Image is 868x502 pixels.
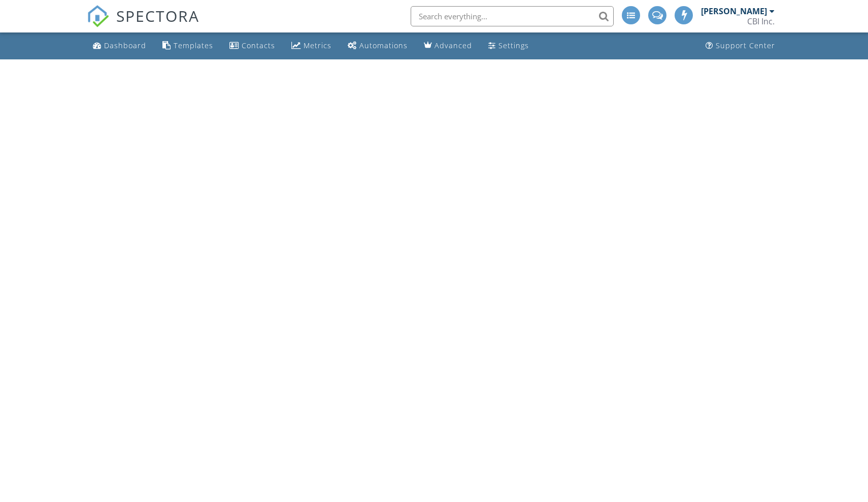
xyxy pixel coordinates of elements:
[87,14,199,35] a: SPECTORA
[104,41,146,50] div: Dashboard
[484,37,533,55] a: Settings
[344,37,412,55] a: Automations (Advanced)
[242,41,275,50] div: Contacts
[411,6,614,26] input: Search everything...
[158,37,217,55] a: Templates
[716,41,775,50] div: Support Center
[498,41,529,50] div: Settings
[304,41,331,50] div: Metrics
[287,37,336,55] a: Metrics
[359,41,408,50] div: Automations
[702,37,779,55] a: Support Center
[89,37,150,55] a: Dashboard
[435,41,472,50] div: Advanced
[701,6,767,16] div: [PERSON_NAME]
[747,16,775,26] div: CBI Inc.
[174,41,213,50] div: Templates
[225,37,279,55] a: Contacts
[420,37,476,55] a: Advanced
[116,5,199,26] span: SPECTORA
[87,5,109,27] img: The Best Home Inspection Software - Spectora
